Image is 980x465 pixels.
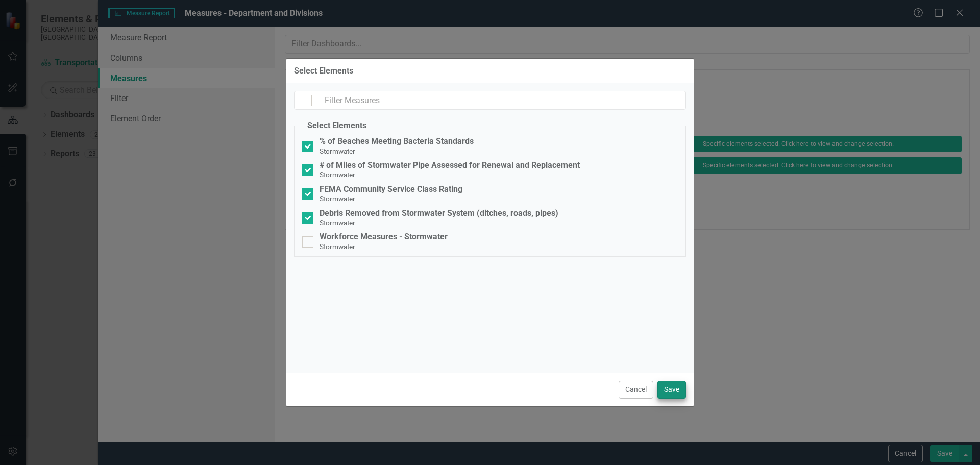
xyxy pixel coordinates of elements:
[320,170,355,179] small: Stormwater
[657,381,686,399] button: Save
[320,185,462,194] div: FEMA Community Service Class Rating
[320,232,448,241] div: Workforce Measures - Stormwater
[320,218,355,227] small: Stormwater
[320,147,355,155] small: Stormwater
[318,91,686,110] input: Filter Measures
[619,381,653,399] button: Cancel
[320,161,580,170] div: # of Miles of Stormwater Pipe Assessed for Renewal and Replacement
[294,66,353,76] div: Select Elements
[302,120,372,132] legend: Select Elements
[320,209,558,218] div: Debris Removed from Stormwater System (ditches, roads, pipes)
[320,137,474,146] div: % of Beaches Meeting Bacteria Standards
[320,242,355,251] small: Stormwater
[320,194,355,203] small: Stormwater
